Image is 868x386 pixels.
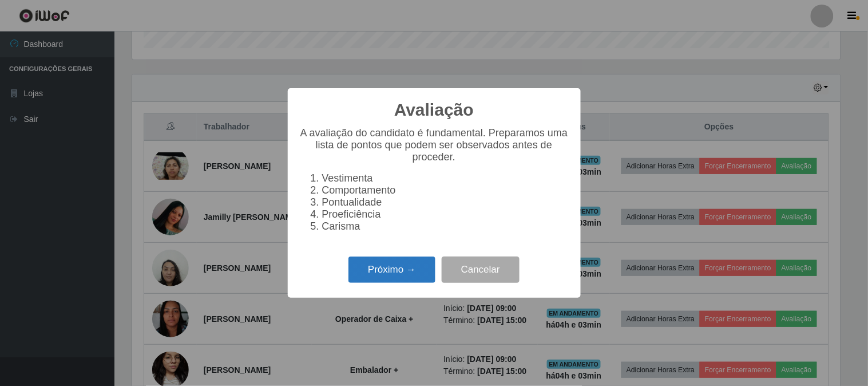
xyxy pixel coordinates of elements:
[442,257,520,283] button: Cancelar
[322,172,569,184] li: Vestimenta
[322,220,569,233] li: Carisma
[299,127,569,163] p: A avaliação do candidato é fundamental. Preparamos uma lista de pontos que podem ser observados a...
[322,184,569,196] li: Comportamento
[322,208,569,220] li: Proeficiência
[322,196,569,208] li: Pontualidade
[348,257,435,283] button: Próximo →
[394,100,474,120] h2: Avaliação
